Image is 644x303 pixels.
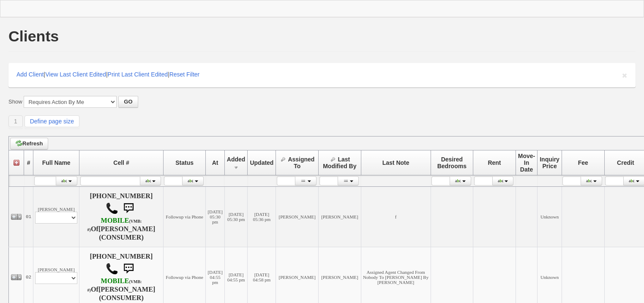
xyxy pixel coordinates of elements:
[8,115,23,127] a: 1
[8,63,636,87] div: | | |
[224,187,248,247] td: [DATE] 05:30 pm
[578,159,588,166] span: Fee
[175,159,194,166] span: Status
[108,71,168,78] a: Print Last Client Edited
[8,29,59,44] h1: Clients
[8,98,22,106] label: Show
[437,156,467,169] span: Desired Bedrooms
[120,200,137,217] img: sms.png
[25,115,79,127] a: Define page size
[81,253,161,302] h4: [PHONE_NUMBER] Of (CONSUMER)
[248,187,276,247] td: [DATE] 05:36 pm
[33,187,79,247] td: [PERSON_NAME]
[540,156,559,169] span: Inquiry Price
[98,225,156,233] b: [PERSON_NAME]
[81,192,161,241] h4: [PHONE_NUMBER] Of (CONSUMER)
[169,71,200,78] a: Reset Filter
[323,156,356,169] span: Last Modified By
[538,187,562,247] td: Unknown
[382,159,409,166] span: Last Note
[488,159,501,166] span: Rent
[319,187,361,247] td: [PERSON_NAME]
[227,156,246,163] span: Added
[106,202,118,215] img: call.png
[212,159,218,166] span: At
[42,159,71,166] span: Full Name
[24,150,33,175] th: #
[101,277,129,285] font: MOBILE
[45,71,106,78] a: View Last Client Edited
[617,159,634,166] span: Credit
[24,187,33,247] td: 01
[206,187,224,247] td: [DATE] 05:30 pm
[361,187,431,247] td: f
[250,159,273,166] span: Updated
[101,217,129,224] font: MOBILE
[163,187,206,247] td: Followup via Phone
[118,96,138,108] button: GO
[10,138,48,150] a: Refresh
[113,159,129,166] span: Cell #
[16,71,44,78] a: Add Client
[288,156,314,169] span: Assigned To
[276,187,319,247] td: [PERSON_NAME]
[98,286,156,293] b: [PERSON_NAME]
[120,260,137,277] img: sms.png
[87,217,142,233] b: T-Mobile USA, Inc.
[106,262,118,275] img: call.png
[87,277,142,293] b: AT&T Wireless
[518,153,535,173] span: Move-In Date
